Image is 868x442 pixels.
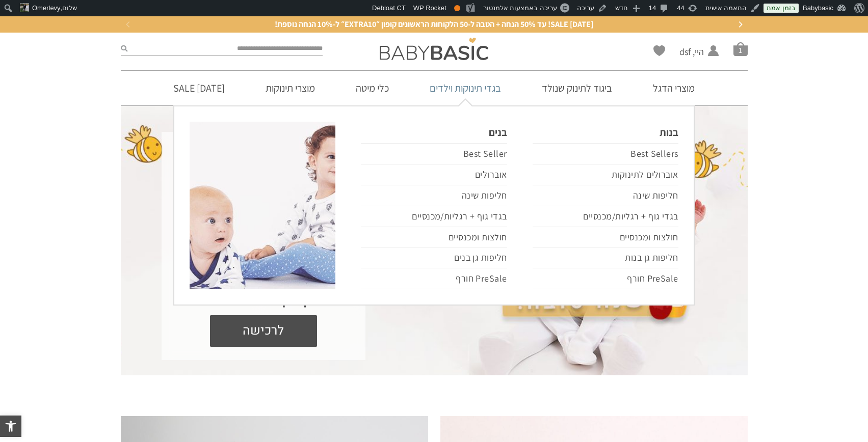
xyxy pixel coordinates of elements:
[533,247,678,268] a: חליפות גן בנות
[527,71,627,105] a: ביגוד לתינוק שנולד
[679,59,704,71] span: החשבון שלי
[340,71,404,105] a: כלי מיטה
[533,227,678,248] a: חולצות ומכנסיים
[275,19,593,30] span: [DATE] SALE! עד 50% הנחה + הטבה ל-50 הלקוחות הראשונים קופון ״EXTRA10״ ל-10% הנחה נוספת!
[533,268,678,289] a: PreSale חורף
[361,227,507,248] a: חולצות ומכנסיים
[414,71,516,105] a: בגדי תינוקות וילדים
[250,71,330,105] a: מוצרי תינוקות
[32,4,61,12] span: Omerlevy
[732,17,748,32] button: Next
[533,164,678,185] a: אוברולים לתינוקות
[218,315,309,347] span: לרכישה
[361,143,507,164] a: Best Seller
[533,143,678,164] a: Best Sellers
[361,164,507,185] a: אוברולים
[653,45,665,60] span: Wishlist
[361,185,507,206] a: חליפות שינה
[454,5,460,11] div: תקין
[533,206,678,227] a: בגדי גוף + רגליות/מכנסיים
[210,315,317,347] a: לרכישה
[361,268,507,289] a: PreSale חורף
[361,206,507,227] a: בגדי גוף + רגליות/מכנסיים
[533,122,678,143] a: בנות
[361,122,507,143] a: בנים
[533,185,678,206] a: חליפות שינה
[361,247,507,268] a: חליפות גן בנים
[653,45,665,56] a: Wishlist
[131,19,738,30] a: [DATE] SALE! עד 50% הנחה + הטבה ל-50 הלקוחות הראשונים קופון ״EXTRA10״ ל-10% הנחה נוספת!
[733,42,748,56] a: סל קניות1
[158,71,240,105] a: [DATE] SALE
[733,42,748,56] span: סל קניות
[764,4,799,13] a: בזמן אמת
[638,71,710,105] a: מוצרי הדגל
[380,38,488,60] img: Baby Basic בגדי תינוקות וילדים אונליין
[483,4,557,12] span: עריכה באמצעות אלמנטור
